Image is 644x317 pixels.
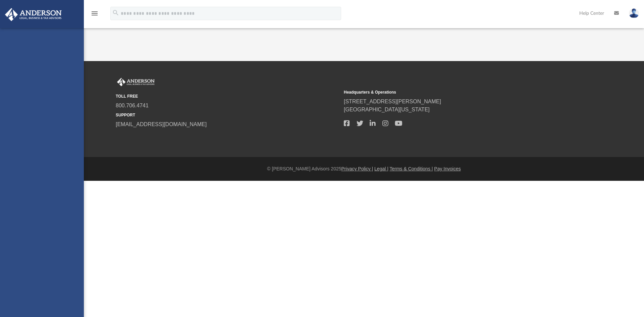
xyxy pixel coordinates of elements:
a: [GEOGRAPHIC_DATA][US_STATE] [344,107,430,112]
img: Anderson Advisors Platinum Portal [3,8,64,21]
i: search [112,9,119,16]
a: Pay Invoices [434,166,461,171]
a: menu [91,13,99,17]
a: [STREET_ADDRESS][PERSON_NAME] [344,99,441,104]
a: Legal | [374,166,388,171]
a: [EMAIL_ADDRESS][DOMAIN_NAME] [116,121,207,127]
img: Anderson Advisors Platinum Portal [116,78,156,87]
a: 800.706.4741 [116,103,149,108]
div: © [PERSON_NAME] Advisors 2025 [84,165,644,172]
small: SUPPORT [116,112,339,118]
a: Privacy Policy | [341,166,373,171]
small: TOLL FREE [116,93,339,99]
a: Terms & Conditions | [390,166,433,171]
img: User Pic [629,8,639,18]
small: Headquarters & Operations [344,89,567,95]
i: menu [91,9,99,17]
